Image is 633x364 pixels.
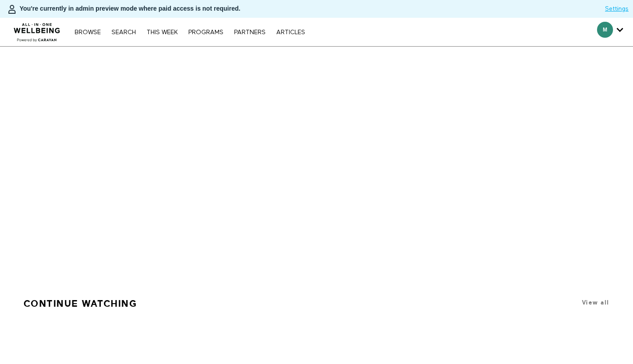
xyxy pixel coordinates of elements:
[7,4,17,15] img: person-bdfc0eaa9744423c596e6e1c01710c89950b1dff7c83b5d61d716cfd8139584f.svg
[605,4,629,13] a: Settings
[184,29,228,36] a: PROGRAMS
[582,299,609,306] a: View all
[10,16,64,43] img: CARAVAN
[70,28,309,36] nav: Primary
[142,29,182,36] a: THIS WEEK
[230,29,270,36] a: PARTNERS
[590,18,630,46] div: Secondary
[70,29,105,36] a: Browse
[24,294,137,313] a: Continue Watching
[107,29,140,36] a: Search
[272,29,310,36] a: ARTICLES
